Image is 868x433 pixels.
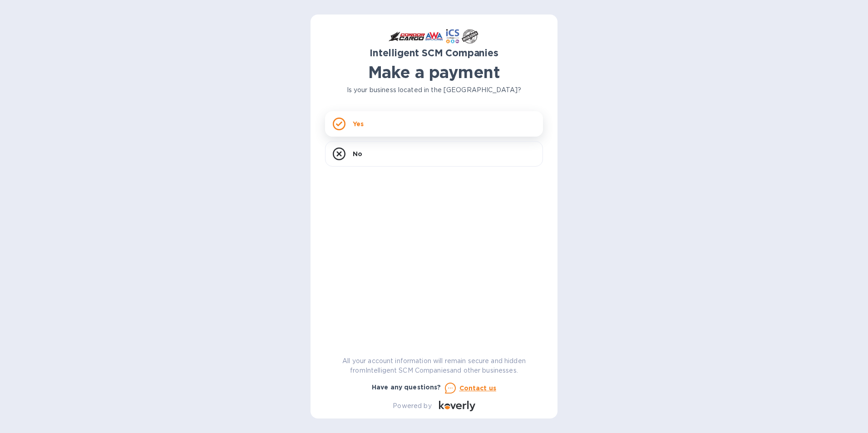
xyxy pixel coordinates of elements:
[325,63,543,82] h1: Make a payment
[370,47,498,59] b: Intelligent SCM Companies
[325,356,543,375] p: All your account information will remain secure and hidden from Intelligent SCM Companies and oth...
[372,384,441,391] b: Have any questions?
[393,401,431,411] p: Powered by
[353,149,362,158] p: No
[353,119,364,128] p: Yes
[459,384,497,392] u: Contact us
[325,85,543,95] p: Is your business located in the [GEOGRAPHIC_DATA]?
